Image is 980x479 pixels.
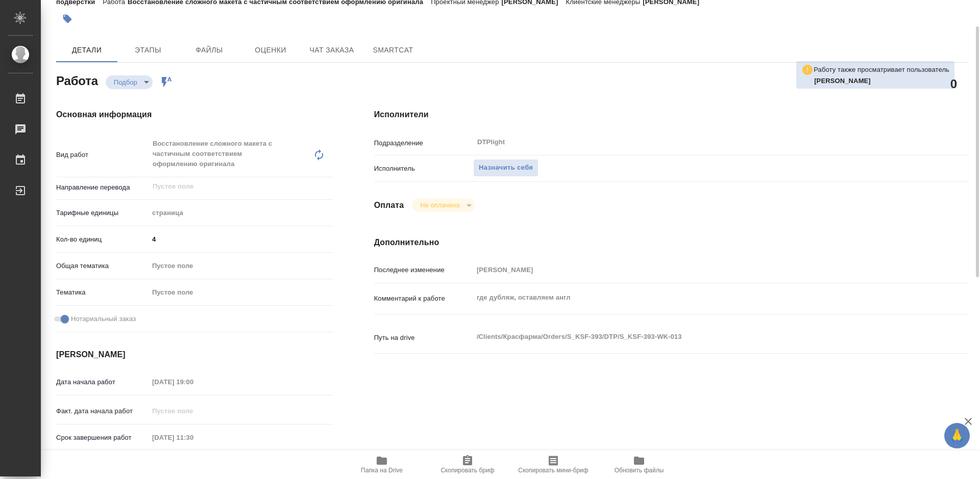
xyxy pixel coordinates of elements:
[374,138,473,148] p: Подразделение
[149,204,333,222] div: страница
[152,261,321,271] div: Пустое поле
[56,71,98,89] h2: Работа
[149,232,333,247] input: ✎ Введи что-нибудь
[185,44,234,57] span: Файлы
[374,236,969,249] h4: Дополнительно
[374,294,473,304] p: Комментарий к работе
[440,467,494,474] span: Скопировать бриф
[944,423,970,448] button: 🙏
[56,406,149,416] p: Факт. дата начала работ
[124,44,173,57] span: Этапы
[56,182,149,193] p: Направление перевода
[374,164,473,174] p: Исполнитель
[510,450,596,479] button: Скопировать мини-бриф
[361,467,403,474] span: Папка на Drive
[152,287,321,298] div: Пустое поле
[149,257,333,275] div: Пустое поле
[948,425,966,446] span: 🙏
[814,76,949,86] p: Горшкова Валентина
[106,75,153,89] div: Подбор
[152,180,309,193] input: Пустое поле
[374,333,473,343] p: Путь на drive
[374,109,969,121] h4: Исполнители
[814,77,871,85] b: [PERSON_NAME]
[369,44,418,57] span: SmartCat
[56,234,149,245] p: Кол-во единиц
[473,262,919,277] input: Пустое поле
[149,284,333,301] div: Пустое поле
[149,375,238,389] input: Пустое поле
[71,314,136,324] span: Нотариальный заказ
[62,44,111,57] span: Детали
[56,433,149,443] p: Срок завершения работ
[374,265,473,275] p: Последнее изменение
[412,198,475,212] div: Подбор
[56,349,333,361] h4: [PERSON_NAME]
[596,450,682,479] button: Обновить файлы
[615,467,664,474] span: Обновить файлы
[374,199,404,211] h4: Оплата
[246,44,295,57] span: Оценки
[473,159,538,177] button: Назначить себя
[425,450,510,479] button: Скопировать бриф
[473,289,919,306] textarea: где дубляж, оставляем англ
[56,377,149,387] p: Дата начала работ
[56,8,79,30] button: Добавить тэг
[149,404,238,418] input: Пустое поле
[339,450,425,479] button: Папка на Drive
[149,430,238,445] input: Пустое поле
[56,109,333,121] h4: Основная информация
[417,201,462,209] button: Не оплачена
[56,208,149,218] p: Тарифные единицы
[56,261,149,271] p: Общая тематика
[307,44,356,57] span: Чат заказа
[814,65,949,75] p: Работу также просматривает пользователь
[56,287,149,298] p: Тематика
[473,328,919,345] textarea: /Clients/Красфарма/Orders/S_KSF-393/DTP/S_KSF-393-WK-013
[518,467,588,474] span: Скопировать мини-бриф
[56,150,149,160] p: Вид работ
[111,78,140,87] button: Подбор
[479,162,533,174] span: Назначить себя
